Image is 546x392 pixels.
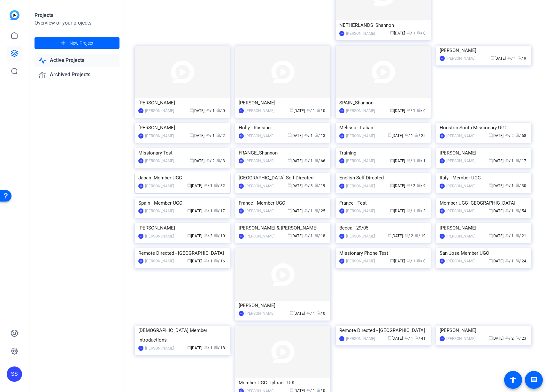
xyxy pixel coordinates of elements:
[440,326,528,335] div: [PERSON_NAME]
[440,133,445,139] div: SS
[515,208,519,212] span: radio
[290,108,294,112] span: calendar_today
[488,158,492,162] span: calendar_today
[388,234,403,238] span: [DATE]
[187,208,191,212] span: calendar_today
[488,233,492,237] span: calendar_today
[404,133,408,137] span: group
[488,133,504,138] span: [DATE]
[415,133,426,138] span: / 25
[346,183,375,189] div: [PERSON_NAME]
[306,311,310,315] span: group
[390,184,405,188] span: [DATE]
[404,233,408,237] span: group
[145,258,174,264] div: [PERSON_NAME]
[515,233,519,237] span: radio
[145,133,174,139] div: [PERSON_NAME]
[204,233,208,237] span: group
[407,158,411,162] span: group
[505,133,509,137] span: group
[415,133,419,137] span: radio
[206,133,215,138] span: / 1
[404,336,408,340] span: group
[204,208,208,212] span: group
[390,259,394,262] span: calendar_today
[239,301,327,310] div: [PERSON_NAME]
[214,259,218,262] span: radio
[440,46,528,55] div: [PERSON_NAME]
[214,234,225,238] span: / 10
[417,109,426,113] span: / 0
[304,158,308,162] span: group
[505,183,509,187] span: group
[488,336,492,340] span: calendar_today
[317,109,325,113] span: / 0
[440,248,528,258] div: San Jose Member UGC
[404,133,413,138] span: / 1
[204,345,208,349] span: group
[187,184,202,188] span: [DATE]
[404,336,413,341] span: / 1
[288,184,303,188] span: [DATE]
[288,233,291,237] span: calendar_today
[239,378,327,388] div: Member UGC Upload - U.K.
[488,208,492,212] span: calendar_today
[346,133,375,139] div: [PERSON_NAME]
[206,158,210,162] span: group
[214,209,225,213] span: / 17
[339,158,344,163] div: GF
[390,209,405,213] span: [DATE]
[515,336,519,340] span: radio
[446,183,475,189] div: [PERSON_NAME]
[390,31,394,34] span: calendar_today
[404,234,413,238] span: / 2
[446,133,475,139] div: [PERSON_NAME]
[59,39,67,47] mat-icon: add
[390,159,405,163] span: [DATE]
[440,208,445,214] div: GF
[216,133,225,138] span: / 2
[288,234,303,238] span: [DATE]
[10,10,19,20] img: blue-gradient.svg
[145,108,174,114] div: [PERSON_NAME]
[245,208,274,214] div: [PERSON_NAME]
[187,259,202,263] span: [DATE]
[35,11,119,19] div: Projects
[446,233,475,239] div: [PERSON_NAME]
[189,133,193,137] span: calendar_today
[339,259,344,264] div: GF
[440,56,445,61] div: RA
[440,148,528,158] div: [PERSON_NAME]
[417,108,421,112] span: radio
[505,208,509,212] span: group
[417,208,421,212] span: radio
[138,234,143,239] div: NC
[407,209,415,213] span: / 1
[440,198,528,208] div: Member UGC [GEOGRAPHIC_DATA]
[216,158,220,162] span: radio
[407,31,415,35] span: / 1
[518,56,521,60] span: radio
[339,208,344,214] div: GF
[214,208,218,212] span: radio
[145,233,174,239] div: [PERSON_NAME]
[515,183,519,187] span: radio
[317,108,320,112] span: radio
[314,158,318,162] span: radio
[446,158,475,164] div: [PERSON_NAME]
[417,209,426,213] span: / 3
[530,376,538,384] mat-icon: message
[239,311,244,316] div: CB
[515,133,526,138] span: / 68
[239,184,244,189] div: GF
[339,234,344,239] div: NC
[304,133,313,138] span: / 1
[346,335,375,342] div: [PERSON_NAME]
[440,223,528,233] div: [PERSON_NAME]
[505,184,514,188] span: / 1
[187,345,191,349] span: calendar_today
[407,183,411,187] span: group
[204,259,208,262] span: group
[304,209,313,213] span: / 1
[515,259,519,262] span: radio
